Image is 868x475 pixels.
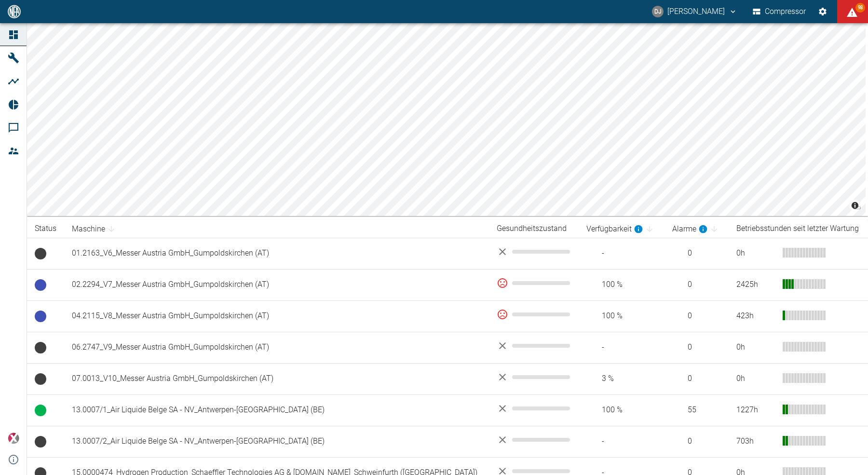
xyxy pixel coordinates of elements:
span: Maschine [72,223,118,235]
span: Betriebsbereit [35,279,46,291]
span: 0 [672,373,721,384]
span: - [586,248,657,259]
td: 04.2115_V8_Messer Austria GmbH_Gumpoldskirchen (AT) [64,300,489,332]
div: No data [497,371,571,383]
div: 2425 h [736,279,775,290]
button: david.jasper@nea-x.de [651,3,739,20]
span: - [586,342,657,353]
span: 100 % [586,405,657,416]
div: 1227 h [736,405,775,416]
div: DJ [652,6,664,17]
span: 0 [672,248,721,259]
button: Compressor [751,3,808,20]
div: 423 h [736,311,775,322]
span: 98 [855,3,865,13]
div: No data [497,340,571,352]
span: Betriebsbereit [35,311,46,322]
td: 06.2747_V9_Messer Austria GmbH_Gumpoldskirchen (AT) [64,332,489,363]
span: Keine Daten [35,248,46,259]
div: 0 % [497,309,571,320]
span: 0 [672,342,721,353]
td: 13.0007/2_Air Liquide Belge SA - NV_Antwerpen-[GEOGRAPHIC_DATA] (BE) [64,426,489,457]
div: berechnet für die letzten 7 Tage [586,223,643,235]
div: 703 h [736,436,775,447]
button: Einstellungen [814,3,831,20]
div: 0 % [497,277,571,289]
span: 100 % [586,279,657,290]
span: Betrieb [35,405,46,416]
div: 0 h [736,342,775,353]
div: No data [497,246,571,258]
span: 55 [672,405,721,416]
div: No data [497,403,571,414]
span: Keine Daten [35,342,46,353]
span: 0 [672,311,721,322]
div: 0 h [736,373,775,384]
td: 13.0007/1_Air Liquide Belge SA - NV_Antwerpen-[GEOGRAPHIC_DATA] (BE) [64,394,489,426]
td: 01.2163_V6_Messer Austria GmbH_Gumpoldskirchen (AT) [64,238,489,269]
th: Betriebsstunden seit letzter Wartung [729,220,868,238]
span: 0 [672,436,721,447]
span: 3 % [586,373,657,384]
canvas: Map [27,23,866,216]
span: Keine Daten [35,373,46,385]
span: 100 % [586,311,657,322]
div: No data [497,434,571,446]
span: Keine Daten [35,436,46,448]
td: 07.0013_V10_Messer Austria GmbH_Gumpoldskirchen (AT) [64,363,489,394]
span: 0 [672,279,721,290]
div: berechnet für die letzten 7 Tage [672,223,708,235]
img: Xplore Logo [8,433,19,444]
th: Status [27,220,64,238]
div: 0 h [736,248,775,259]
td: 02.2294_V7_Messer Austria GmbH_Gumpoldskirchen (AT) [64,269,489,300]
span: - [586,436,657,447]
th: Gesundheitszustand [489,220,579,238]
img: logo [7,5,22,18]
